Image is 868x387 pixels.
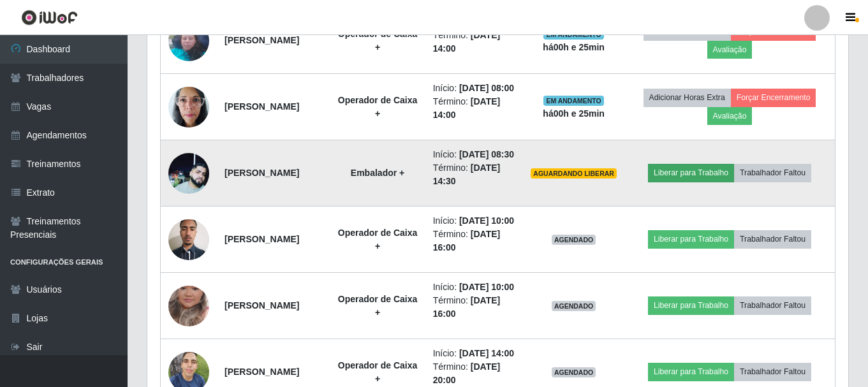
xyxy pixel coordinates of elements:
strong: Operador de Caixa + [338,294,418,318]
strong: há 00 h e 25 min [543,108,605,119]
strong: Operador de Caixa + [338,360,418,384]
img: 1728768747971.jpeg [168,212,209,267]
img: 1744915076339.jpeg [168,153,209,194]
time: [DATE] 10:00 [459,282,514,292]
li: Término: [433,29,515,55]
button: Trabalhador Faltou [734,230,811,248]
li: Término: [433,294,515,321]
strong: há 00 h e 25 min [543,42,605,52]
strong: [PERSON_NAME] [224,168,299,178]
time: [DATE] 08:00 [459,83,514,93]
span: AGENDADO [552,367,596,377]
strong: Operador de Caixa + [338,29,418,52]
span: EM ANDAMENTO [543,96,604,106]
li: Início: [433,82,515,95]
button: Avaliação [707,41,753,59]
strong: [PERSON_NAME] [224,101,299,112]
strong: [PERSON_NAME] [224,35,299,45]
button: Liberar para Trabalho [648,230,734,248]
li: Início: [433,214,515,228]
img: 1737388336491.jpeg [168,13,209,68]
strong: Operador de Caixa + [338,228,418,251]
time: [DATE] 10:00 [459,215,514,226]
img: 1705100685258.jpeg [168,270,209,342]
time: [DATE] 08:30 [459,149,514,159]
span: AGENDADO [552,301,596,311]
strong: [PERSON_NAME] [224,300,299,310]
li: Término: [433,360,515,387]
li: Término: [433,95,515,122]
button: Liberar para Trabalho [648,164,734,182]
button: Liberar para Trabalho [648,296,734,314]
button: Adicionar Horas Extra [644,89,731,106]
strong: Embalador + [351,168,404,178]
img: 1740495747223.jpeg [168,80,209,134]
button: Forçar Encerramento [731,89,816,106]
button: Trabalhador Faltou [734,164,811,182]
button: Trabalhador Faltou [734,296,811,314]
li: Início: [433,281,515,294]
strong: [PERSON_NAME] [224,367,299,377]
li: Início: [433,347,515,360]
time: [DATE] 14:00 [459,348,514,358]
button: Avaliação [707,107,753,125]
button: Liberar para Trabalho [648,363,734,381]
button: Trabalhador Faltou [734,363,811,381]
li: Término: [433,228,515,254]
li: Término: [433,161,515,188]
strong: Operador de Caixa + [338,95,418,119]
span: AGENDADO [552,235,596,245]
span: AGUARDANDO LIBERAR [531,168,617,179]
strong: [PERSON_NAME] [224,234,299,244]
img: CoreUI Logo [21,10,78,26]
li: Início: [433,148,515,161]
